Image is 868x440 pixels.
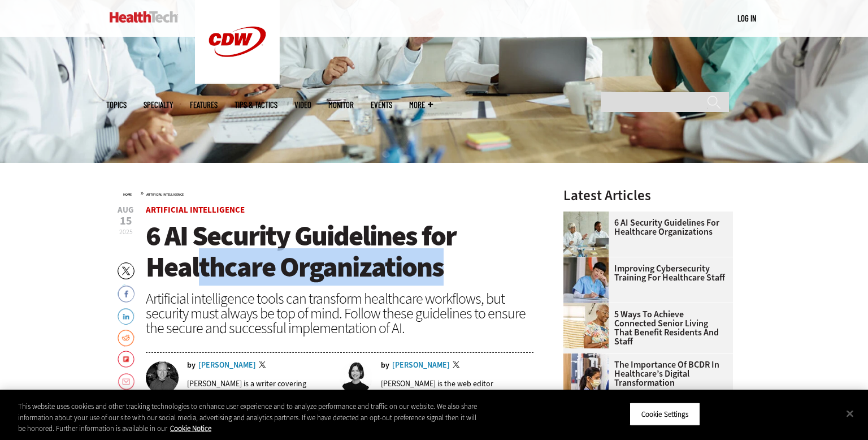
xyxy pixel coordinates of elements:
[563,360,726,387] a: The Importance of BCDR in Healthcare’s Digital Transformation
[259,361,269,370] a: Twitter
[146,291,533,335] div: Artificial intelligence tools can transform healthcare workflows, but security must always be top...
[563,303,614,312] a: Networking Solutions for Senior Living
[371,101,392,109] a: Events
[563,353,614,363] a: Doctors reviewing tablet
[118,206,134,214] span: Aug
[563,310,726,346] a: 5 Ways to Achieve Connected Senior Living That Benefit Residents and Staff
[110,11,178,23] img: Home
[837,401,862,426] button: Close
[195,75,280,87] a: CDW
[563,188,733,202] h3: Latest Articles
[146,204,245,215] a: Artificial Intelligence
[563,264,726,282] a: Improving Cybersecurity Training for Healthcare Staff
[106,101,127,109] span: Topics
[563,212,609,257] img: Doctors meeting in the office
[563,212,614,221] a: Doctors meeting in the office
[453,361,463,370] a: Twitter
[563,257,609,303] img: nurse studying on computer
[198,361,256,369] a: [PERSON_NAME]
[563,218,726,236] a: 6 AI Security Guidelines for Healthcare Organizations
[235,101,277,109] a: Tips & Tactics
[563,257,614,266] a: nurse studying on computer
[381,378,533,411] p: [PERSON_NAME] is the web editor for . She is a multimedia journalist with experience in B2B publi...
[146,361,179,394] img: Brian Horowitz
[381,361,389,369] span: by
[737,13,756,23] a: Log in
[170,424,211,433] a: More information about your privacy
[18,401,478,434] div: This website uses cookies and other tracking technologies to enhance user experience and to analy...
[294,101,311,109] a: Video
[123,192,132,197] a: Home
[123,188,533,197] div: »
[146,192,184,197] a: Artificial Intelligence
[563,303,609,348] img: Networking Solutions for Senior Living
[146,217,456,286] span: 6 AI Security Guidelines for Healthcare Organizations
[737,12,756,24] div: User menu
[118,215,134,227] span: 15
[187,378,332,411] p: [PERSON_NAME] is a writer covering enterprise IT, innovation and the intersection of technology a...
[630,402,700,426] button: Cookie Settings
[328,101,354,109] a: MonITor
[392,361,450,369] a: [PERSON_NAME]
[144,101,173,109] span: Specialty
[409,101,433,109] span: More
[340,361,372,394] img: Jordan Scott
[119,227,133,236] span: 2025
[563,353,609,399] img: Doctors reviewing tablet
[390,389,429,400] em: HealthTech
[190,101,218,109] a: Features
[187,361,196,369] span: by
